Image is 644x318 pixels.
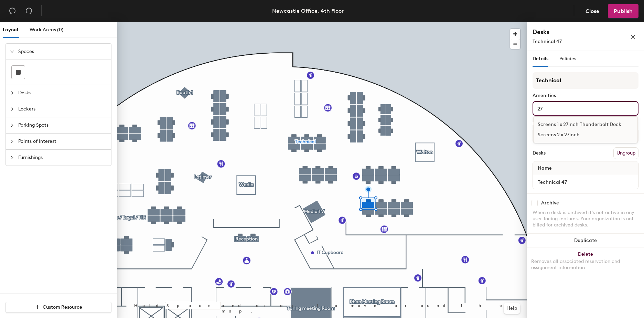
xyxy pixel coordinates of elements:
[533,93,638,98] div: Amenities
[533,39,562,44] span: Technical 47
[559,56,576,62] span: Policies
[534,177,637,187] input: Unnamed desk
[608,4,638,18] button: Publish
[527,234,644,247] button: Duplicate
[531,258,640,271] div: Removes all associated reservation and assignment information
[18,150,107,166] span: Furnishings
[9,7,16,14] span: undo
[527,247,644,278] button: DeleteRemoves all associated reservation and assignment information
[533,150,546,156] div: Desks
[533,129,638,142] button: Hoteled
[533,28,608,36] h4: Desks
[534,162,555,174] span: Name
[533,121,638,127] div: Desk Type
[18,134,107,149] span: Points of Interest
[613,147,638,159] button: Ungroup
[3,27,19,33] span: Layout
[10,156,14,160] span: collapsed
[18,44,107,60] span: Spaces
[10,123,14,127] span: collapsed
[272,7,344,15] div: Newcastle Office, 4th Floor
[533,210,638,228] div: When a desk is archived it's not active in any user-facing features. Your organization is not bil...
[536,104,601,112] input: Add amenities
[18,117,107,133] span: Parking Spots
[534,130,637,140] div: Screens 2 x 27inch
[22,4,36,18] button: Redo (⌘ + ⇧ + Z)
[18,101,107,117] span: Lockers
[541,200,559,206] div: Archive
[504,303,520,314] button: Help
[43,304,82,310] span: Custom Resource
[6,4,19,18] button: Undo (⌘ + Z)
[631,35,635,40] span: close
[10,139,14,144] span: collapsed
[580,4,605,18] button: Close
[6,302,111,313] button: Custom Resource
[533,56,548,62] span: Details
[18,85,107,101] span: Desks
[586,8,599,14] span: Close
[30,27,64,33] span: Work Areas (0)
[10,50,14,54] span: expanded
[614,8,633,14] span: Publish
[534,119,637,130] div: Screens 1 x 27inch Thunderbolt Dock
[10,91,14,95] span: collapsed
[10,107,14,111] span: collapsed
